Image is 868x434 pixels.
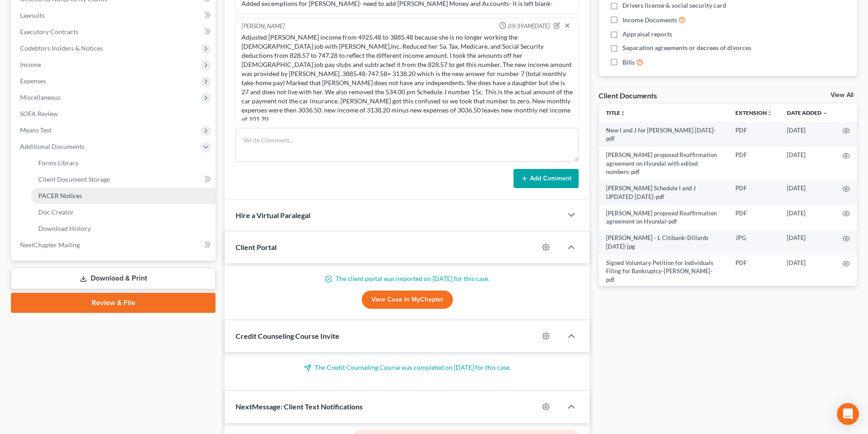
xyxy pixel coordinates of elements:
[599,205,728,230] td: [PERSON_NAME] proposed Reaffirmation agreement on Hyundai-pdf
[11,293,216,313] a: Review & File
[236,211,310,220] span: Hire a Virtual Paralegal
[20,44,103,52] span: Codebtors Insiders & Notices
[20,143,84,150] span: Additional Documents
[728,147,780,180] td: PDF
[31,220,216,237] a: Download History
[735,109,772,116] a: Extensionunfold_more
[31,171,216,188] a: Client Document Storage
[38,175,110,183] span: Client Document Storage
[622,30,672,39] span: Appraisal reports
[508,22,550,31] span: 09:39AM[DATE]
[20,126,51,134] span: Means Test
[780,122,835,147] td: [DATE]
[11,268,216,289] a: Download & Print
[236,363,579,372] p: The Credit Counseling Course was completed on [DATE] for this case.
[31,155,216,171] a: Forms Library
[20,77,46,85] span: Expenses
[599,122,728,147] td: New I and J for [PERSON_NAME] [DATE]-pdf
[780,147,835,180] td: [DATE]
[728,180,780,205] td: PDF
[13,237,216,253] a: NextChapter Mailing
[780,180,835,205] td: [DATE]
[622,43,751,52] span: Separation agreements or decrees of divorces
[241,22,285,31] div: [PERSON_NAME]
[236,243,277,251] span: Client Portal
[20,61,41,68] span: Income
[362,291,453,309] a: View Case in MyChapter
[767,111,772,116] i: unfold_more
[38,192,82,199] span: PACER Notices
[622,1,726,10] span: Drivers license & social security card
[728,230,780,255] td: JPG
[514,169,579,188] button: Add Comment
[599,180,728,205] td: [PERSON_NAME] Schedule I and J UPDATED [DATE]-pdf
[38,208,74,216] span: Doc Creator
[236,402,363,411] span: NextMessage: Client Text Notifications
[13,24,216,40] a: Executory Contracts
[780,230,835,255] td: [DATE]
[38,225,91,232] span: Download History
[599,255,728,288] td: Signed Voluntary Petition for Individuals Filing for Bankruptcy-[PERSON_NAME]-pdf
[780,205,835,230] td: [DATE]
[20,28,78,36] span: Executory Contracts
[38,159,78,167] span: Forms Library
[13,7,216,24] a: Lawsuits
[20,241,80,249] span: NextChapter Mailing
[20,110,58,117] span: SOFA Review
[31,204,216,220] a: Doc Creator
[787,109,828,116] a: Date Added expand_more
[31,188,216,204] a: PACER Notices
[241,33,573,124] div: Adjusted [PERSON_NAME] income from 4925.48 to 3885.48 because she is no longer working the [DEMOG...
[13,106,216,122] a: SOFA Review
[236,274,579,283] p: The client portal was imported on [DATE] for this case.
[20,93,61,101] span: Miscellaneous
[20,11,45,19] span: Lawsuits
[822,111,828,116] i: expand_more
[606,109,626,116] a: Titleunfold_more
[837,403,859,425] div: Open Intercom Messenger
[622,58,635,67] span: Bills
[599,91,657,100] div: Client Documents
[236,332,339,340] span: Credit Counseling Course Invite
[599,147,728,180] td: [PERSON_NAME] proposed Reaffirmation agreement on Hyundai with edited numbers-pdf
[728,122,780,147] td: PDF
[780,255,835,288] td: [DATE]
[728,255,780,288] td: PDF
[599,230,728,255] td: [PERSON_NAME] - L Citibank-Dillards [DATE]-jpg
[620,111,626,116] i: unfold_more
[728,205,780,230] td: PDF
[831,92,853,98] a: View All
[622,15,677,25] span: Income Documents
